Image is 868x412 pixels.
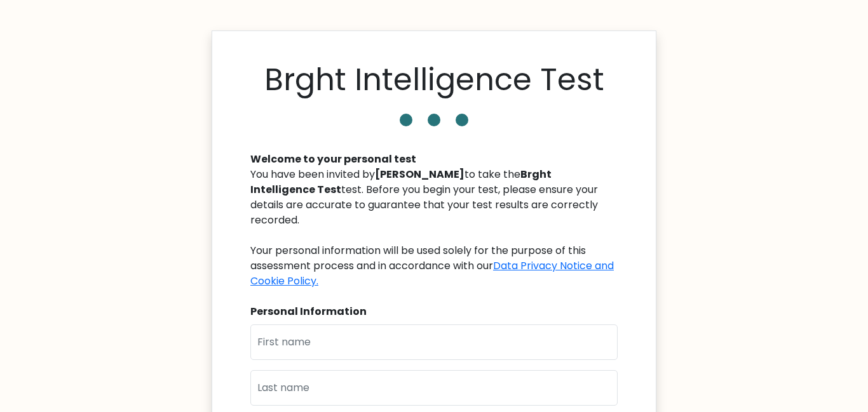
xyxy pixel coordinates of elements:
[250,152,618,167] div: Welcome to your personal test
[250,324,618,360] input: First name
[375,167,465,182] b: [PERSON_NAME]
[250,258,614,288] a: Data Privacy Notice and Cookie Policy.
[250,167,618,289] div: You have been invited by to take the test. Before you begin your test, please ensure your details...
[250,167,552,197] b: Brght Intelligence Test
[264,62,604,98] h1: Brght Intelligence Test
[250,304,618,319] div: Personal Information
[250,370,618,406] input: Last name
